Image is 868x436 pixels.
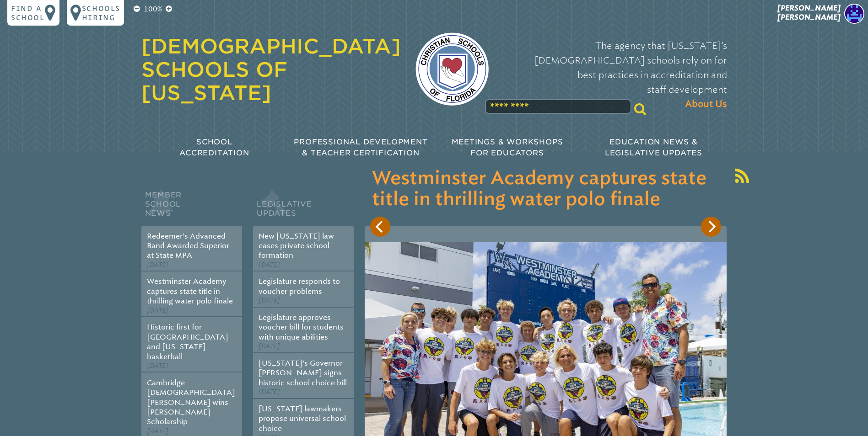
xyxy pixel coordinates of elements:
button: Previous [370,217,390,237]
a: New [US_STATE] law eases private school formation [259,232,334,260]
span: [DATE] [259,342,280,350]
span: [PERSON_NAME] [PERSON_NAME] [777,4,841,21]
span: [DATE] [147,261,168,269]
a: [DEMOGRAPHIC_DATA] Schools of [US_STATE] [141,34,401,105]
span: Professional Development & Teacher Certification [294,138,427,157]
a: Cambridge [DEMOGRAPHIC_DATA][PERSON_NAME] wins [PERSON_NAME] Scholarship [147,378,235,426]
a: Historic first for [GEOGRAPHIC_DATA] and [US_STATE] basketball [147,323,228,361]
a: Westminster Academy captures state title in thrilling water polo finale [147,277,233,305]
h2: Member School News [141,188,242,226]
img: 132c85ce1a05815fc0ed1ab119190fd4 [844,4,864,24]
h3: Westminster Academy captures state title in thrilling water polo finale [372,168,719,210]
button: Next [701,217,721,237]
span: Education News & Legislative Updates [605,138,702,157]
p: Find a school [11,4,45,22]
span: [DATE] [147,427,168,435]
span: [DATE] [147,307,168,314]
p: 100% [142,4,164,15]
a: Legislature approves voucher bill for students with unique abilities [259,313,344,341]
a: [US_STATE]’s Governor [PERSON_NAME] signs historic school choice bill [259,359,347,387]
span: School Accreditation [179,138,249,157]
img: csf-logo-web-colors.png [415,32,489,106]
span: Meetings & Workshops for Educators [452,138,563,157]
p: Schools Hiring [82,4,120,22]
span: [DATE] [147,362,168,370]
a: Redeemer’s Advanced Band Awarded Superior at State MPA [147,232,229,260]
h2: Legislative Updates [253,188,354,226]
a: Legislature responds to voucher problems [259,277,340,295]
span: [DATE] [259,297,280,304]
p: The agency that [US_STATE]’s [DEMOGRAPHIC_DATA] schools rely on for best practices in accreditati... [503,38,727,112]
span: [DATE] [259,388,280,396]
a: [US_STATE] lawmakers propose universal school choice [259,404,346,433]
span: [DATE] [259,261,280,269]
span: About Us [685,97,727,112]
